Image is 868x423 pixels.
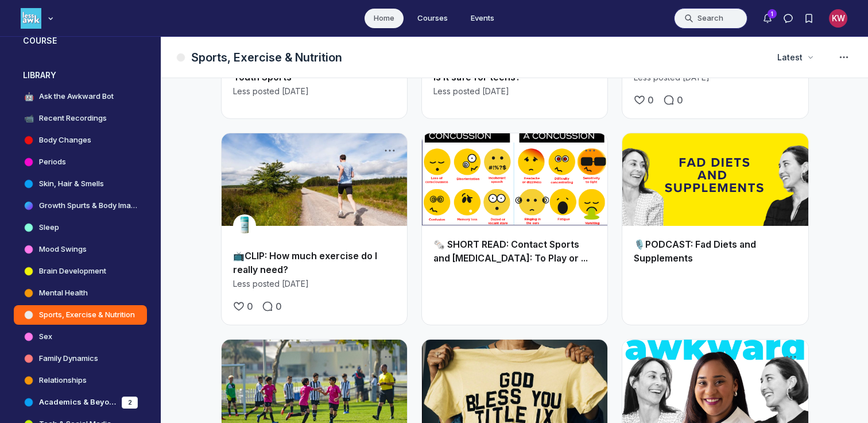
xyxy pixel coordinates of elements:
h4: Sports, Exercise & Nutrition [39,309,135,321]
a: 🎙️PODCAST: Fad Diets and Supplements [634,239,756,264]
button: Direct messages [778,8,799,29]
a: Comment on this post [259,297,284,316]
span: Less posted [433,86,480,97]
h4: Body Changes [39,134,91,146]
button: Notifications [757,8,778,29]
button: Post actions [382,349,398,365]
h4: Sex [39,331,52,343]
a: Skin, Hair & Smells [14,174,147,194]
h4: Mental Health [39,287,88,299]
a: Sleep [14,218,147,237]
h4: Ask the Awkward Bot [39,91,114,102]
a: Periods [14,152,147,172]
button: Post actions [783,143,799,159]
a: Less posted[DATE] [233,85,309,97]
a: Mood Swings [14,240,147,259]
button: Post actions [582,349,598,365]
button: Space settings [834,47,854,68]
button: COURSEExpand space [14,32,147,50]
h4: Academics & Beyond [39,397,117,408]
button: Post actions [582,143,598,159]
button: LIBRARYCollapse space [14,66,147,84]
a: 🎙️ PODCAST: Protecting the Joy in Youth Sports [233,57,390,83]
span: 0 [276,299,282,313]
a: 📺 CLIP: Creatine is Trending - But is it safe for teens? [433,57,588,83]
a: Less posted[DATE] [433,85,509,97]
span: [DATE] [282,278,309,290]
img: Less Awkward Hub logo [21,8,41,29]
a: 📺CLIP: How much exercise do I really need? [233,250,377,275]
span: 0 [677,93,683,107]
a: Growth Spurts & Body Image [14,196,147,216]
h4: Skin, Hair & Smells [39,178,104,190]
button: Like the 📺CLIP: How much exercise do I really need? post [231,297,255,316]
header: Page Header [161,37,868,78]
button: Post actions [783,349,799,365]
h3: LIBRARY [23,70,56,81]
a: Body Changes [14,130,147,150]
a: 📹Recent Recordings [14,109,147,128]
h4: Periods [39,156,66,168]
a: Less posted[DATE] [233,278,309,289]
h1: Sports, Exercise & Nutrition [191,49,342,66]
button: Latest [770,47,820,68]
a: 🗞️ SHORT READ: Contact Sports and [MEDICAL_DATA]: To Play or ... [433,239,588,264]
a: Comment on this post [661,91,685,109]
span: 📹 [23,113,34,124]
button: User menu options [829,9,847,28]
a: Relationships [14,371,147,390]
button: Search [674,8,747,29]
a: Mental Health [14,283,147,303]
button: Like the CLIP: Is Coffee Bad for You? post [631,91,656,109]
a: Less posted[DATE] [634,71,710,83]
button: Post actions [382,143,398,159]
a: Courses [408,9,457,28]
span: Latest [777,52,803,63]
svg: Space settings [837,51,851,64]
h4: Growth Spurts & Body Image [39,200,138,211]
span: 0 [648,93,654,107]
a: Sports, Exercise & Nutrition [14,305,147,325]
a: View user profile [233,220,256,232]
span: 0 [247,299,253,313]
a: Academics & Beyond2 [14,393,147,412]
div: KW [829,9,847,28]
a: Brain Development [14,262,147,281]
button: Less Awkward Hub logo [21,7,56,30]
span: Less posted [233,278,280,290]
a: Sex [14,327,147,347]
h4: Sleep [39,222,59,233]
h4: Recent Recordings [39,113,107,124]
span: 🤖 [23,91,34,102]
a: 🤖Ask the Awkward Bot [14,87,147,106]
a: Events [462,9,503,28]
h3: COURSE [23,35,57,47]
h4: Family Dynamics [39,353,98,364]
span: Less posted [233,86,280,97]
h4: Brain Development [39,266,106,277]
h4: Relationships [39,375,87,386]
button: Bookmarks [799,8,819,29]
span: [DATE] [482,86,509,97]
a: Family Dynamics [14,349,147,368]
div: 2 [122,397,138,409]
span: [DATE] [282,86,309,97]
a: Home [365,9,404,28]
h4: Mood Swings [39,244,87,255]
